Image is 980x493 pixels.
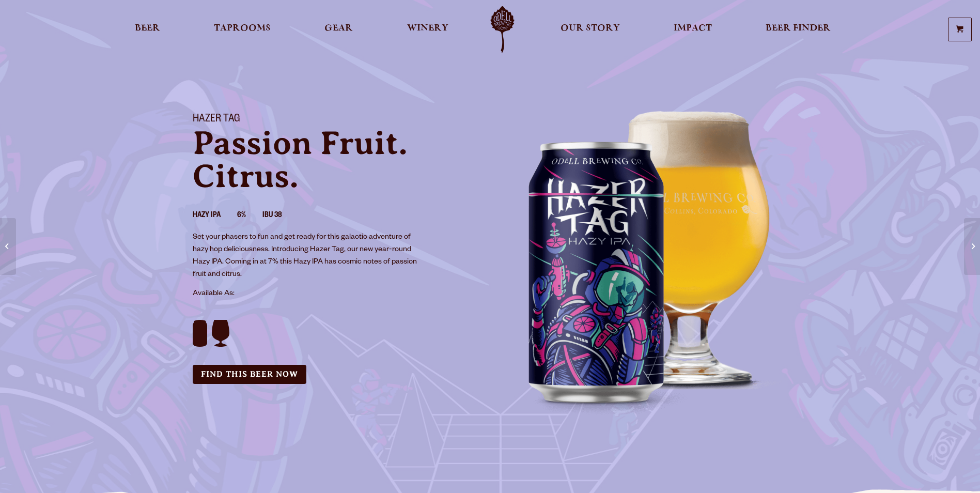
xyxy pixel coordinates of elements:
[193,232,421,281] p: Set your phasers to fun and get ready for this galactic adventure of hazy hop deliciousness. Intr...
[193,127,478,193] p: Passion Fruit. Citrus.
[193,288,478,300] p: Available As:
[490,101,800,438] img: Image of can and pour
[400,6,455,53] a: Winery
[135,24,160,33] span: Beer
[483,6,522,53] a: Odell Home
[237,209,262,223] li: 6%
[128,6,167,53] a: Beer
[318,6,360,53] a: Gear
[193,209,237,223] li: Hazy IPA
[193,365,306,384] a: Find this Beer Now
[554,6,627,53] a: Our Story
[766,24,831,33] span: Beer Finder
[262,209,299,223] li: IBU 38
[759,6,837,53] a: Beer Finder
[214,24,271,33] span: Taprooms
[407,24,448,33] span: Winery
[207,6,277,53] a: Taprooms
[674,24,712,33] span: Impact
[324,24,353,33] span: Gear
[561,24,620,33] span: Our Story
[193,113,478,127] h1: Hazer Tag
[667,6,719,53] a: Impact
